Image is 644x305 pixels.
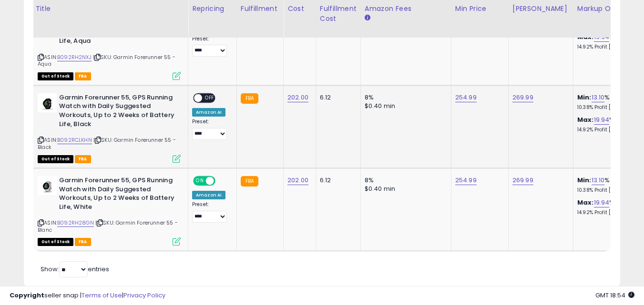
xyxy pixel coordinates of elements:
[38,155,73,163] span: All listings that are currently out of stock and unavailable for purchase on Amazon
[192,4,233,14] div: Repricing
[592,176,605,185] a: 13.10
[577,115,594,124] b: Max:
[214,177,229,185] span: OFF
[512,4,569,14] div: [PERSON_NAME]
[202,94,217,102] span: OFF
[577,93,592,102] b: Min:
[123,291,165,300] a: Privacy Policy
[38,176,181,245] div: ASIN:
[57,219,94,227] a: B092RH28GN
[320,93,353,102] div: 6.12
[512,176,533,185] a: 269.99
[455,176,477,185] a: 254.99
[577,176,592,185] b: Min:
[38,53,175,68] span: | SKU: Garmin Forerunner 55 - Aqua
[320,4,357,24] div: Fulfillment Cost
[455,93,477,102] a: 254.99
[365,185,444,193] div: $0.40 min
[59,93,175,131] b: Garmin Forerunner 55, GPS Running Watch with Daily Suggested Workouts, Up to 2 Weeks of Battery L...
[595,291,634,300] span: 2025-09-9 18:54 GMT
[59,176,175,214] b: Garmin Forerunner 55, GPS Running Watch with Daily Suggested Workouts, Up to 2 Weeks of Battery L...
[365,93,444,102] div: 8%
[75,155,91,163] span: FBA
[192,118,229,140] div: Preset:
[57,136,92,144] a: B092RCLKHN
[82,291,122,300] a: Terms of Use
[75,72,91,80] span: FBA
[57,53,92,61] a: B092RH2NXJ
[38,72,73,80] span: All listings that are currently out of stock and unavailable for purchase on Amazon
[577,198,594,207] b: Max:
[592,93,605,102] a: 13.10
[38,219,178,233] span: | SKU: Garmin Forerunner 55 - Blanc
[10,291,44,300] strong: Copyright
[192,36,229,57] div: Preset:
[455,4,504,14] div: Min Price
[38,93,181,162] div: ASIN:
[192,108,225,117] div: Amazon AI
[38,93,57,112] img: 31Ra93nqGTS._SL40_.jpg
[594,198,610,207] a: 19.94
[287,4,312,14] div: Cost
[38,176,57,195] img: 319Y4dbqBsS._SL40_.jpg
[41,265,109,274] span: Show: entries
[577,32,594,41] b: Max:
[241,176,258,187] small: FBA
[320,176,353,185] div: 6.12
[512,93,533,102] a: 269.99
[287,93,308,102] a: 202.00
[287,176,308,185] a: 202.00
[365,176,444,185] div: 8%
[38,238,73,246] span: All listings that are currently out of stock and unavailable for purchase on Amazon
[241,93,258,104] small: FBA
[75,238,91,246] span: FBA
[10,291,165,300] div: seller snap | |
[241,4,279,14] div: Fulfillment
[194,177,206,185] span: ON
[365,4,447,14] div: Amazon Fees
[38,10,181,79] div: ASIN:
[192,201,229,223] div: Preset:
[365,14,370,22] small: Amazon Fees.
[594,115,610,125] a: 19.94
[38,136,176,150] span: | SKU: Garmin Forerunner 55 - Black
[192,191,225,199] div: Amazon AI
[365,102,444,110] div: $0.40 min
[35,4,184,14] div: Title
